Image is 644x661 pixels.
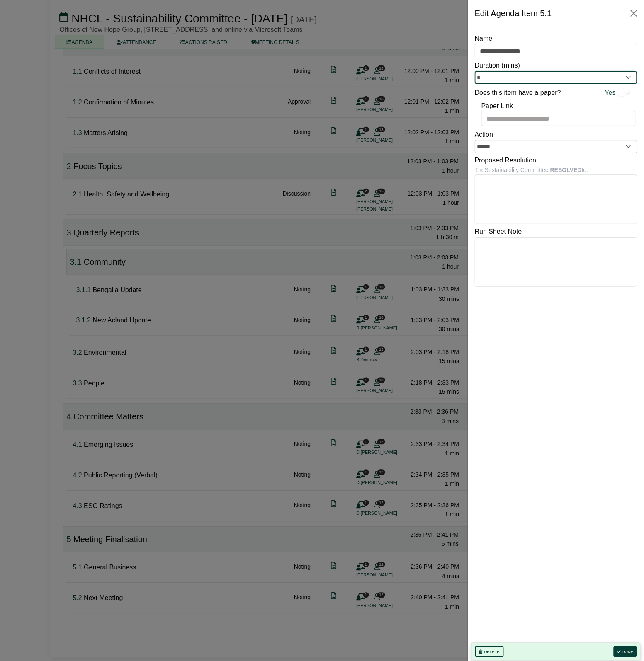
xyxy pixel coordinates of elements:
button: Done [614,646,637,657]
button: Close [627,7,641,20]
b: RESOLVED [550,167,582,173]
label: Run Sheet Note [475,226,522,237]
label: Duration (mins) [475,60,520,71]
label: Does this item have a paper? [475,87,561,98]
label: Name [475,33,493,44]
div: Edit Agenda Item 5.1 [475,7,552,20]
label: Action [475,129,493,140]
button: Delete [475,646,504,657]
div: The Sustainability Committee to: [475,165,637,174]
label: Paper Link [481,101,513,111]
span: Yes [605,87,616,98]
label: Proposed Resolution [475,155,537,166]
